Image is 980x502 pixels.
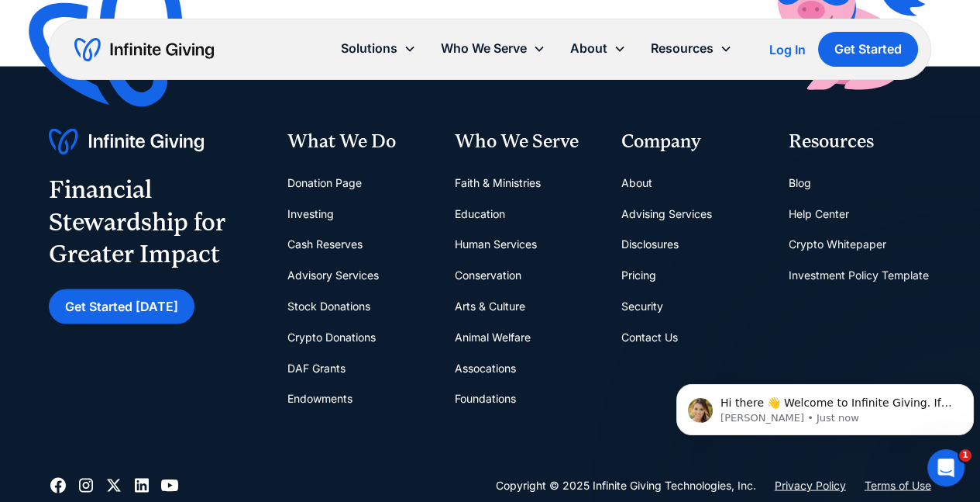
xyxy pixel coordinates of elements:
a: Animal Welfare [455,322,531,353]
span: 1 [959,449,971,462]
a: home [74,37,214,62]
div: What We Do [287,129,430,155]
a: Stock Donations [287,291,370,322]
a: Investment Policy Template [789,260,929,291]
a: Arts & Culture [455,291,525,322]
a: Blog [789,168,811,199]
div: Solutions [328,32,428,65]
a: Endowments [287,383,352,414]
a: Donation Page [287,168,362,199]
a: Pricing [621,260,656,291]
a: Advisory Services [287,260,379,291]
a: Disclosures [621,229,679,260]
a: Foundations [455,383,516,414]
div: Company [621,129,764,155]
div: Who We Serve [428,32,558,65]
div: Resources [789,129,931,155]
a: Crypto Whitepaper [789,229,886,260]
iframe: Intercom live chat [927,449,965,486]
a: DAF Grants [287,353,346,384]
div: Who We Serve [441,38,527,59]
a: Contact Us [621,322,678,353]
a: Conservation [455,260,521,291]
a: Privacy Policy [775,476,846,495]
a: Get Started [DATE] [49,289,194,324]
div: Resources [651,38,714,59]
div: Who We Serve [455,129,597,155]
div: Copyright © 2025 Infinite Giving Technologies, Inc. [496,476,756,495]
a: Investing [287,199,334,230]
a: Advising Services [621,199,712,230]
a: Crypto Donations [287,322,376,353]
div: Log In [769,43,806,56]
iframe: Intercom notifications message [670,351,980,460]
div: Financial Stewardship for Greater Impact [49,174,263,271]
a: Security [621,291,663,322]
div: Resources [638,32,744,65]
div: Solutions [341,38,397,59]
a: Get Started [818,32,918,67]
a: Human Services [455,229,537,260]
div: About [558,32,638,65]
a: Cash Reserves [287,229,363,260]
div: About [570,38,607,59]
a: Education [455,199,505,230]
a: Terms of Use [865,476,931,495]
a: About [621,168,652,199]
a: Assocations [455,353,516,384]
a: Log In [769,40,806,59]
a: Faith & Ministries [455,168,541,199]
a: Help Center [789,199,849,230]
